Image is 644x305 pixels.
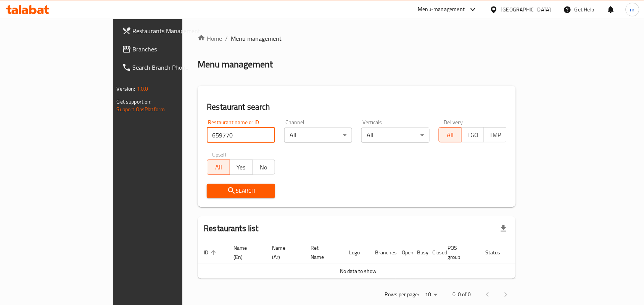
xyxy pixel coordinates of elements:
[369,241,396,264] th: Branches
[117,84,135,94] span: Version:
[284,128,353,143] div: All
[256,162,272,173] span: No
[116,40,221,58] a: Branches
[213,186,269,196] span: Search
[204,223,258,234] h2: Restaurants list
[230,160,253,175] button: Yes
[198,58,273,70] h2: Menu management
[133,45,214,54] span: Branches
[207,184,275,198] button: Search
[133,63,214,72] span: Search Branch Phone
[501,5,551,14] div: [GEOGRAPHIC_DATA]
[252,160,275,175] button: No
[133,26,214,35] span: Restaurants Management
[396,241,411,264] th: Open
[116,22,221,40] a: Restaurants Management
[487,129,504,141] span: TMP
[204,248,218,257] span: ID
[207,101,507,113] h2: Restaurant search
[361,128,430,143] div: All
[272,243,295,262] span: Name (Ar)
[311,243,334,262] span: Ref. Name
[233,162,250,173] span: Yes
[411,241,426,264] th: Busy
[444,120,463,125] label: Delivery
[198,241,546,279] table: enhanced table
[340,266,377,276] span: No data to show
[485,248,510,257] span: Status
[494,219,513,238] div: Export file
[465,129,481,141] span: TGO
[422,289,440,300] div: Rows per page:
[343,241,369,264] th: Logo
[117,97,152,107] span: Get support on:
[484,127,507,142] button: TMP
[461,127,484,142] button: TGO
[448,243,470,262] span: POS group
[630,5,635,14] span: m
[116,58,221,77] a: Search Branch Phone
[426,241,441,264] th: Closed
[231,34,282,43] span: Menu management
[117,104,165,114] a: Support.OpsPlatform
[198,34,516,43] nav: breadcrumb
[210,162,227,173] span: All
[233,243,257,262] span: Name (En)
[207,160,230,175] button: All
[442,129,459,141] span: All
[418,5,465,14] div: Menu-management
[385,290,419,299] p: Rows per page:
[137,84,148,94] span: 1.0.0
[212,152,226,157] label: Upsell
[439,127,462,142] button: All
[207,128,275,143] input: Search for restaurant name or ID..
[225,34,228,43] li: /
[452,290,471,299] p: 0-0 of 0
